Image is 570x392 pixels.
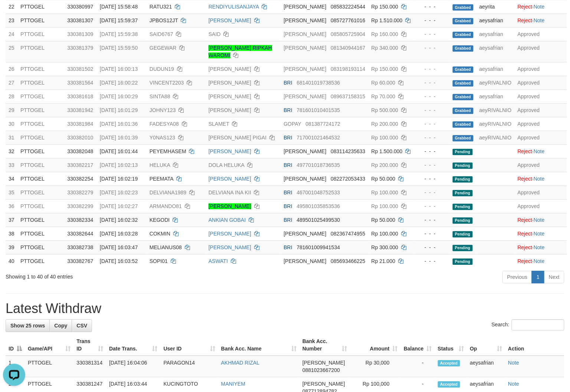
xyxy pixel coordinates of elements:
[534,17,545,23] a: Note
[453,66,474,73] span: Grabbed
[106,335,161,356] th: Date Trans.: activate to sort column ascending
[371,45,398,51] span: Rp 340.000
[371,217,396,223] span: Rp 50.000
[150,176,173,182] span: PEEMATA
[67,31,93,37] span: 330381309
[6,89,17,103] td: 28
[419,134,447,141] div: - - -
[284,162,292,168] span: BRI
[302,360,345,366] span: [PERSON_NAME]
[150,190,186,195] span: DELVIANA1989
[515,131,567,144] td: Approved
[505,335,564,356] th: Action
[73,335,106,356] th: Trans ID: activate to sort column ascending
[209,231,251,237] a: [PERSON_NAME]
[161,356,218,377] td: PARAGON14
[302,367,340,373] span: Copy 0881023667200 to clipboard
[150,135,175,141] span: Y0NAS123
[297,107,340,113] span: Copy 781601010401535 to clipboard
[284,93,327,99] span: [PERSON_NAME]
[371,4,398,10] span: Rp 150.000
[518,4,533,10] a: Reject
[209,121,229,127] a: SLAMET
[150,107,176,113] span: JOHNY123
[371,107,398,113] span: Rp 500.000
[534,176,545,182] a: Note
[100,17,138,23] span: [DATE] 15:59:37
[284,45,327,51] span: [PERSON_NAME]
[67,162,93,168] span: 330382217
[100,45,138,51] span: [DATE] 15:59:50
[67,4,93,10] span: 330380997
[17,41,64,62] td: PTTOGEL
[67,93,93,99] span: 330381618
[453,231,473,237] span: Pending
[100,80,138,86] span: [DATE] 16:00:22
[476,62,515,76] td: aeysafrian
[6,41,17,62] td: 25
[67,244,93,250] span: 330382738
[515,240,567,254] td: ·
[209,135,266,141] a: [PERSON_NAME] PIGAI
[6,213,17,227] td: 37
[209,176,251,182] a: [PERSON_NAME]
[331,176,365,182] span: Copy 082272053433 to clipboard
[299,335,350,356] th: Bank Acc. Number: activate to sort column ascending
[371,203,398,209] span: Rp 100.000
[371,148,403,154] span: Rp 1.500.000
[476,41,515,62] td: aeysafrian
[371,31,398,37] span: Rp 160.000
[532,271,544,283] a: 1
[284,258,327,264] span: [PERSON_NAME]
[67,17,93,23] span: 330381307
[476,103,515,117] td: aeyRIVALNIO
[72,319,92,332] a: CSV
[150,258,168,264] span: SOPI01
[371,244,398,250] span: Rp 300.000
[515,213,567,227] td: ·
[209,244,251,250] a: [PERSON_NAME]
[419,189,447,196] div: - - -
[209,203,251,209] a: [PERSON_NAME]
[6,117,17,131] td: 30
[419,93,447,100] div: - - -
[284,190,292,195] span: BRI
[100,231,138,237] span: [DATE] 16:03:28
[419,148,447,155] div: - - -
[150,203,182,209] span: ARMANDO81
[297,217,340,223] span: Copy 489501025499530 to clipboard
[209,66,251,72] a: [PERSON_NAME]
[453,204,473,210] span: Pending
[453,190,473,196] span: Pending
[419,65,447,73] div: - - -
[419,216,447,224] div: - - -
[150,244,182,250] span: MELIANUS08
[371,135,398,141] span: Rp 100.000
[100,107,138,113] span: [DATE] 16:01:29
[6,144,17,158] td: 32
[518,217,533,223] a: Reject
[209,190,251,195] a: DELVIANA INA KII
[100,135,138,141] span: [DATE] 16:01:39
[73,356,106,377] td: 330381314
[284,80,292,86] span: BRI
[371,93,396,99] span: Rp 70.000
[371,231,398,237] span: Rp 100.000
[100,148,138,154] span: [DATE] 16:01:44
[54,323,67,329] span: Copy
[6,27,17,41] td: 24
[209,80,251,86] a: [PERSON_NAME]
[150,4,172,10] span: RATU321
[100,162,138,168] span: [DATE] 16:02:13
[17,62,64,76] td: PTTOGEL
[6,335,25,356] th: ID: activate to sort column descending
[518,231,533,237] a: Reject
[297,135,340,141] span: Copy 717001021464532 to clipboard
[297,203,340,209] span: Copy 495801035853536 to clipboard
[6,227,17,240] td: 38
[284,148,327,154] span: [PERSON_NAME]
[284,121,301,127] span: GOPAY
[6,172,17,185] td: 34
[401,335,435,356] th: Balance: activate to sort column ascending
[67,148,93,154] span: 330382048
